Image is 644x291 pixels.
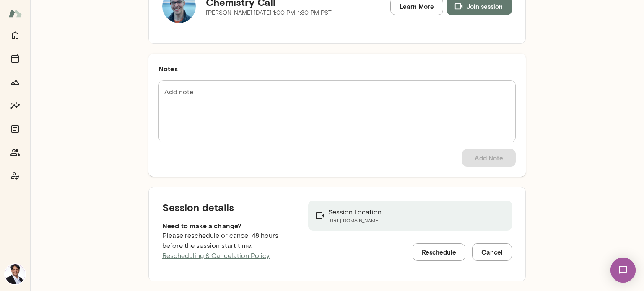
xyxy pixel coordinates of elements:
[7,50,23,67] button: Sessions
[328,217,382,224] a: [URL][DOMAIN_NAME]
[7,144,23,161] button: Members
[7,121,23,137] button: Documents
[472,243,512,261] button: Cancel
[206,9,332,17] p: [PERSON_NAME] · [DATE] · 1:00 PM-1:30 PM PST
[5,264,25,284] img: Raj Manghani
[162,252,270,260] a: Rescheduling & Cancelation Policy.
[162,221,295,231] h6: Need to make a change?
[7,74,23,90] button: Growth Plan
[328,207,382,217] p: Session Location
[7,97,23,114] button: Insights
[413,243,465,261] button: Reschedule
[8,5,22,21] img: Mento
[162,231,295,261] p: Please reschedule or cancel 48 hours before the session start time.
[7,27,23,44] button: Home
[162,201,295,214] h5: Session details
[7,167,23,184] button: Coach app
[158,64,516,74] h6: Notes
